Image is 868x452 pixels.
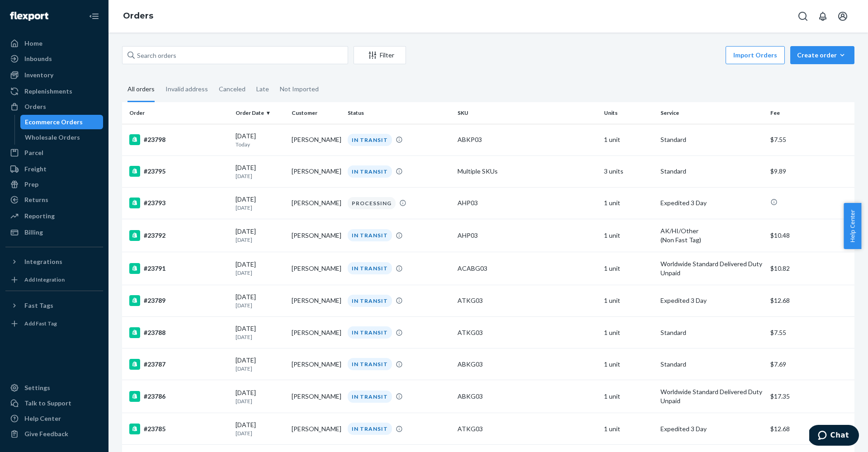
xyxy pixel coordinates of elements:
[458,392,597,401] div: ABKG03
[129,295,228,306] div: #23789
[288,380,344,413] td: [PERSON_NAME]
[129,263,228,274] div: #23791
[5,225,103,240] a: Billing
[660,198,763,207] p: Expedited 3 Day
[236,163,284,180] div: [DATE]
[458,296,597,305] div: ATKG03
[767,102,854,124] th: Fee
[660,226,763,235] p: AK/HI/Other
[5,84,103,99] a: Replenishments
[348,391,392,403] div: IN TRANSIT
[288,348,344,380] td: [PERSON_NAME]
[5,177,103,192] a: Prep
[5,411,103,426] a: Help Center
[767,155,854,187] td: $9.89
[5,146,103,160] a: Parcel
[236,141,284,148] p: Today
[219,77,245,101] div: Canceled
[127,77,155,102] div: All orders
[24,414,61,423] div: Help Center
[5,381,103,395] a: Settings
[5,316,103,331] a: Add Fast Tag
[458,198,597,207] div: AHP03
[5,99,103,114] a: Orders
[236,236,284,244] p: [DATE]
[600,219,656,252] td: 1 unit
[288,252,344,285] td: [PERSON_NAME]
[24,102,46,111] div: Orders
[236,324,284,341] div: [DATE]
[24,87,72,96] div: Replenishments
[24,257,62,266] div: Integrations
[288,285,344,316] td: [PERSON_NAME]
[236,292,284,309] div: [DATE]
[600,124,656,155] td: 1 unit
[5,193,103,207] a: Returns
[236,269,284,277] p: [DATE]
[5,254,103,269] button: Integrations
[660,259,763,278] p: Worldwide Standard Delivered Duty Unpaid
[809,425,859,447] iframe: Opens a widget where you can chat to one of our agents
[236,301,284,309] p: [DATE]
[129,327,228,338] div: #23788
[288,219,344,252] td: [PERSON_NAME]
[256,77,269,101] div: Late
[657,102,767,124] th: Service
[344,102,454,124] th: Status
[767,219,854,252] td: $10.48
[660,167,763,176] p: Standard
[24,71,53,80] div: Inventory
[236,420,284,437] div: [DATE]
[24,54,52,63] div: Inbounds
[129,166,228,177] div: #23795
[458,135,597,144] div: ABKP03
[458,360,597,369] div: ABKG03
[600,285,656,316] td: 1 unit
[660,235,763,245] div: (Non Fast Tag)
[354,51,406,60] div: Filter
[236,195,284,212] div: [DATE]
[288,124,344,155] td: [PERSON_NAME]
[844,203,861,249] button: Help Center
[236,204,284,212] p: [DATE]
[354,46,406,64] button: Filter
[236,132,284,148] div: [DATE]
[5,52,103,66] a: Inbounds
[236,397,284,405] p: [DATE]
[236,172,284,180] p: [DATE]
[600,317,656,348] td: 1 unit
[236,388,284,405] div: [DATE]
[123,11,153,21] a: Orders
[660,387,763,405] p: Worldwide Standard Delivered Duty Unpaid
[797,51,848,60] div: Create order
[129,230,228,241] div: #23792
[122,46,348,64] input: Search orders
[122,102,232,124] th: Order
[767,413,854,445] td: $12.68
[5,68,103,82] a: Inventory
[767,124,854,155] td: $7.55
[25,118,83,127] div: Ecommerce Orders
[660,296,763,305] p: Expedited 3 Day
[165,77,208,101] div: Invalid address
[116,3,160,29] ol: breadcrumbs
[600,187,656,219] td: 1 unit
[5,162,103,176] a: Freight
[24,165,47,174] div: Freight
[767,252,854,285] td: $10.82
[24,148,43,157] div: Parcel
[5,298,103,313] button: Fast Tags
[24,39,42,48] div: Home
[5,36,103,51] a: Home
[600,155,656,187] td: 3 units
[458,424,597,433] div: ATKG03
[794,7,812,25] button: Open Search Box
[600,102,656,124] th: Units
[288,187,344,219] td: [PERSON_NAME]
[600,348,656,380] td: 1 unit
[814,7,832,25] button: Open notifications
[236,356,284,372] div: [DATE]
[726,46,785,64] button: Import Orders
[24,320,57,327] div: Add Fast Tag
